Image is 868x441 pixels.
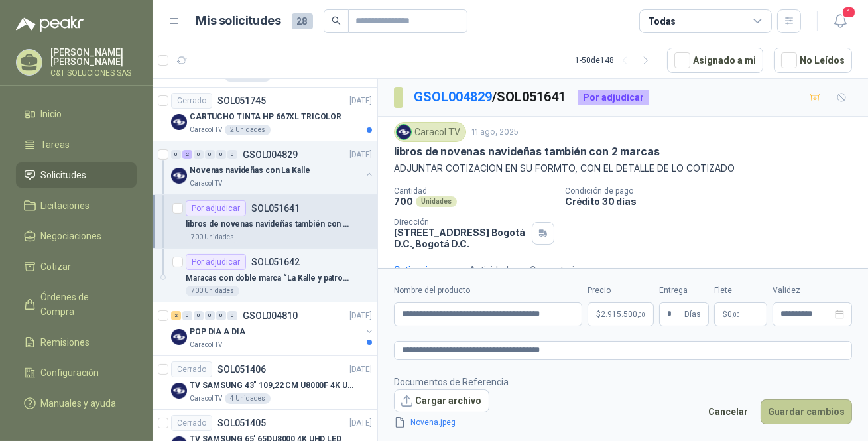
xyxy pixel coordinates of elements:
[225,393,271,404] div: 4 Unidades
[171,383,187,399] img: Company Logo
[394,186,554,196] p: Cantidad
[714,284,767,297] label: Flete
[394,284,582,297] label: Nombre del producto
[16,360,137,385] a: Configuración
[190,393,222,404] p: Caracol TV
[349,417,372,430] p: [DATE]
[196,11,281,31] h1: Mis solicitudes
[16,162,137,188] a: Solicitudes
[216,311,226,320] div: 0
[637,311,645,318] span: ,00
[190,379,355,392] p: TV SAMSUNG 43" 109,22 CM U8000F 4K UHD
[186,232,239,243] div: 700 Unidades
[394,375,509,389] p: Documentos de Referencia
[732,311,740,318] span: ,00
[190,326,245,338] p: POP DIA A DIA
[190,111,341,123] p: CARTUCHO TINTA HP 667XL TRICOLOR
[41,396,117,410] span: Manuales y ayuda
[16,132,137,157] a: Tareas
[349,363,372,376] p: [DATE]
[714,302,767,326] p: $ 0,00
[171,114,187,130] img: Company Logo
[171,168,187,184] img: Company Logo
[761,399,852,424] button: Guardar cambios
[471,126,519,139] p: 11 ago, 2025
[41,168,87,182] span: Solicitudes
[182,150,192,159] div: 2
[41,229,102,243] span: Negociaciones
[41,290,124,319] span: Órdenes de Compra
[648,14,676,29] div: Todas
[828,9,852,33] button: 1
[684,303,701,326] span: Días
[16,391,137,416] a: Manuales y ayuda
[332,16,341,25] span: search
[406,416,493,429] a: Novena.jpeg
[16,284,137,324] a: Órdenes de Compra
[469,263,509,277] div: Actividad
[227,311,237,320] div: 0
[171,361,212,377] div: Cerrado
[394,196,413,207] p: 700
[659,284,709,297] label: Entrega
[41,107,62,121] span: Inicio
[394,122,466,142] div: Caracol TV
[16,101,137,127] a: Inicio
[16,330,137,355] a: Remisiones
[774,48,852,73] button: No Leídos
[171,308,375,350] a: 2 0 0 0 0 0 GSOL004810[DATE] Company LogoPOP DIA A DIACaracol TV
[194,311,204,320] div: 0
[727,310,740,318] span: 0
[216,150,226,159] div: 0
[588,284,654,297] label: Precio
[16,193,137,218] a: Licitaciones
[41,365,99,380] span: Configuración
[251,257,300,267] p: SOL051642
[171,329,187,345] img: Company Logo
[773,284,852,297] label: Validez
[153,195,377,249] a: Por adjudicarSOL051641libros de novenas navideñas también con 2 marcas700 Unidades
[41,198,90,213] span: Licitaciones
[171,150,181,159] div: 0
[397,125,411,139] img: Company Logo
[41,259,72,274] span: Cotizar
[530,263,584,277] div: Comentarios
[394,389,489,413] button: Cargar archivo
[349,310,372,322] p: [DATE]
[186,254,246,270] div: Por adjudicar
[153,88,377,141] a: CerradoSOL051745[DATE] Company LogoCARTUCHO TINTA HP 667XL TRICOLORCaracol TV2 Unidades
[16,223,137,249] a: Negociaciones
[153,249,377,302] a: Por adjudicarSOL051642Maracas con doble marca “La Kalle y patrocinador”700 Unidades
[588,302,654,326] p: $2.915.500,00
[186,272,351,284] p: Maracas con doble marca “La Kalle y patrocinador”
[190,125,222,135] p: Caracol TV
[601,310,645,318] span: 2.915.500
[575,50,656,71] div: 1 - 50 de 148
[394,218,527,227] p: Dirección
[394,227,527,249] p: [STREET_ADDRESS] Bogotá D.C. , Bogotá D.C.
[41,137,70,152] span: Tareas
[186,286,239,296] div: 700 Unidades
[171,415,212,431] div: Cerrado
[50,48,137,66] p: [PERSON_NAME] [PERSON_NAME]
[190,164,310,177] p: Novenas navideñas con La Kalle
[190,340,222,350] p: Caracol TV
[251,204,300,213] p: SOL051641
[186,200,246,216] div: Por adjudicar
[182,311,192,320] div: 0
[205,150,215,159] div: 0
[225,125,271,135] div: 2 Unidades
[171,93,212,109] div: Cerrado
[41,335,90,349] span: Remisiones
[414,87,567,107] p: / SOL051641
[723,310,727,318] span: $
[190,178,222,189] p: Caracol TV
[394,145,659,158] p: libros de novenas navideñas también con 2 marcas
[186,218,351,231] p: libros de novenas navideñas también con 2 marcas
[217,365,266,374] p: SOL051406
[416,196,457,207] div: Unidades
[205,311,215,320] div: 0
[349,149,372,161] p: [DATE]
[50,69,137,77] p: C&T SOLUCIONES SAS
[349,95,372,107] p: [DATE]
